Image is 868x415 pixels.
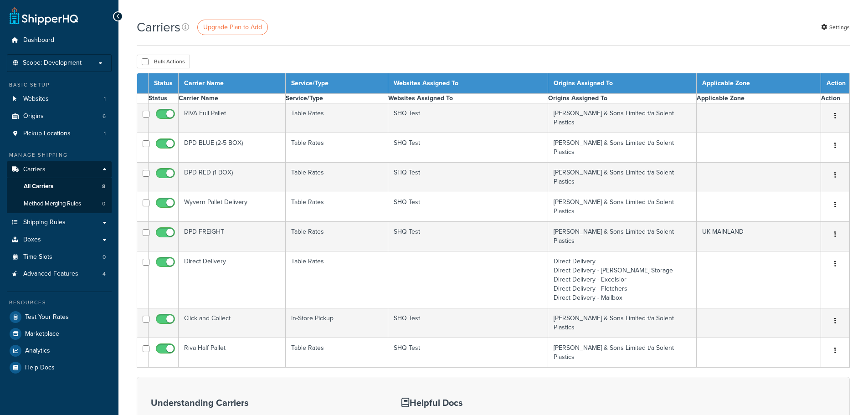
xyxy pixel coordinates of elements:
[137,55,190,68] button: Bulk Actions
[7,178,112,195] li: All Carriers
[286,222,388,251] td: Table Rates
[103,113,106,120] span: 6
[696,73,821,94] th: Applicable Zone
[821,94,850,103] th: Action
[179,94,286,103] th: Carrier Name
[7,161,112,178] a: Carriers
[23,95,49,103] span: Websites
[7,343,112,359] a: Analytics
[7,299,112,307] div: Resources
[388,133,548,163] td: SHQ Test
[286,338,388,368] td: Table Rates
[25,347,50,355] span: Analytics
[548,222,697,251] td: [PERSON_NAME] & Sons Limited t/a Solent Plastics
[179,133,286,163] td: DPD BLUE (2-5 BOX)
[7,266,112,282] li: Advanced Features
[388,308,548,338] td: SHQ Test
[149,94,179,103] th: Status
[24,200,81,208] span: Method Merging Rules
[388,94,548,103] th: Websites Assigned To
[7,125,112,142] li: Pickup Locations
[286,133,388,163] td: Table Rates
[151,398,379,408] h3: Understanding Carriers
[7,359,112,376] a: Help Docs
[548,103,697,133] td: [PERSON_NAME] & Sons Limited t/a Solent Plastics
[23,253,52,261] span: Time Slots
[7,231,112,248] a: Boxes
[388,103,548,133] td: SHQ Test
[179,251,286,308] td: Direct Delivery
[548,133,697,163] td: [PERSON_NAME] & Sons Limited t/a Solent Plastics
[179,73,286,94] th: Carrier Name
[25,313,69,321] span: Test Your Rates
[388,73,548,94] th: Websites Assigned To
[179,308,286,338] td: Click and Collect
[7,326,112,342] a: Marketplace
[696,94,821,103] th: Applicable Zone
[104,95,106,103] span: 1
[7,91,112,108] li: Websites
[548,94,697,103] th: Origins Assigned To
[286,163,388,192] td: Table Rates
[179,163,286,192] td: DPD RED (1 BOX)
[7,108,112,125] a: Origins 6
[7,266,112,282] a: Advanced Features 4
[548,73,697,94] th: Origins Assigned To
[7,178,112,195] a: All Carriers 8
[102,200,105,208] span: 0
[7,91,112,108] a: Websites 1
[23,113,44,120] span: Origins
[24,183,53,190] span: All Carriers
[104,130,106,138] span: 1
[388,163,548,192] td: SHQ Test
[7,32,112,49] a: Dashboard
[286,94,388,103] th: Service/Type
[548,338,697,368] td: [PERSON_NAME] & Sons Limited t/a Solent Plastics
[388,222,548,251] td: SHQ Test
[7,108,112,125] li: Origins
[10,7,78,25] a: ShipperHQ Home
[7,249,112,266] li: Time Slots
[821,21,850,34] a: Settings
[179,222,286,251] td: DPD FREIGHT
[7,249,112,266] a: Time Slots 0
[7,81,112,89] div: Basic Setup
[149,73,179,94] th: Status
[401,398,520,408] h3: Helpful Docs
[7,161,112,213] li: Carriers
[179,338,286,368] td: Riva Half Pallet
[103,270,106,278] span: 4
[286,103,388,133] td: Table Rates
[23,270,78,278] span: Advanced Features
[23,130,71,138] span: Pickup Locations
[696,222,821,251] td: UK MAINLAND
[179,192,286,222] td: Wyvern Pallet Delivery
[137,18,180,36] h1: Carriers
[821,73,850,94] th: Action
[103,253,106,261] span: 0
[548,308,697,338] td: [PERSON_NAME] & Sons Limited t/a Solent Plastics
[286,192,388,222] td: Table Rates
[23,166,46,174] span: Carriers
[286,308,388,338] td: In-Store Pickup
[23,36,54,44] span: Dashboard
[7,214,112,231] a: Shipping Rules
[7,309,112,325] a: Test Your Rates
[286,251,388,308] td: Table Rates
[23,219,66,226] span: Shipping Rules
[203,22,262,32] span: Upgrade Plan to Add
[7,125,112,142] a: Pickup Locations 1
[548,192,697,222] td: [PERSON_NAME] & Sons Limited t/a Solent Plastics
[388,338,548,368] td: SHQ Test
[102,183,105,190] span: 8
[286,73,388,94] th: Service/Type
[25,364,55,372] span: Help Docs
[7,195,112,212] li: Method Merging Rules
